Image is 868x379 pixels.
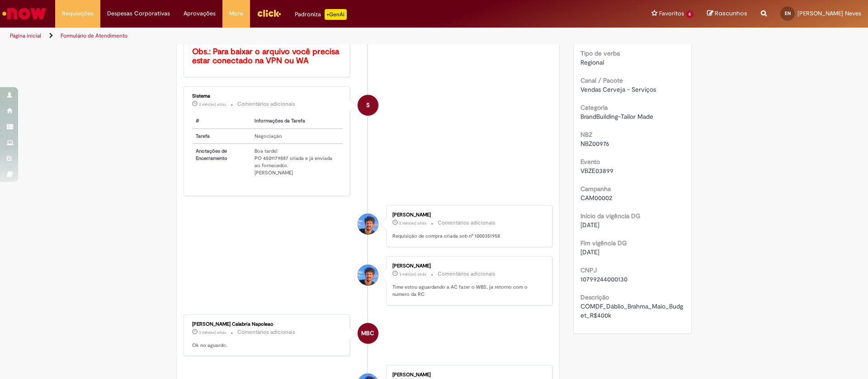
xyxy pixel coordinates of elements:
[107,9,170,18] span: Despesas Corporativas
[580,248,599,256] span: [DATE]
[715,9,747,18] span: Rascunhos
[580,103,608,112] b: Categoria
[580,49,620,57] b: Tipo de verba
[358,95,378,116] div: System
[580,194,612,202] span: CAM00002
[192,144,251,180] th: Anotações de Encerramento
[237,100,295,108] small: Comentários adicionais
[392,263,543,269] div: [PERSON_NAME]
[251,114,343,129] th: Informações da Tarefa
[580,76,623,84] b: Canal / Pacote
[237,328,295,336] small: Comentários adicionais
[580,212,640,220] b: Início da vigência DG
[199,102,226,107] time: 21/06/2025 18:17:16
[325,9,347,20] p: +GenAi
[62,9,94,18] span: Requisições
[399,220,426,226] span: 2 mês(es) atrás
[580,140,609,148] span: NBZ00976
[361,323,374,344] span: MBC
[295,9,347,20] div: Padroniza
[580,131,592,139] b: NBZ
[199,330,226,335] span: 3 mês(es) atrás
[1,5,47,23] img: ServiceNow
[580,167,613,175] span: VBZE03899
[358,323,378,344] div: Mariana Bracher Calabria Napoleao
[199,102,226,107] span: 2 mês(es) atrás
[686,10,693,18] span: 6
[358,214,378,234] div: Jose Mauro Mendes Da Fonseca Junior
[192,47,341,66] b: Obs.: Para baixar o arquivo você precisa estar conectado na VPN ou WA
[580,266,597,274] b: CNPJ
[192,129,251,144] th: Tarefa
[192,342,343,349] p: Ok no aguardo.
[399,271,426,277] span: 3 mês(es) atrás
[392,233,543,240] p: Requisição de compra criada sob nº 1000351958
[580,58,604,66] span: Regional
[192,322,343,327] div: [PERSON_NAME] Calabria Napoleao
[192,94,343,99] div: Sistema
[184,9,216,18] span: Aprovações
[580,275,627,283] span: 10799244000130
[257,6,281,20] img: click_logo_yellow_360x200.png
[785,10,791,16] span: EN
[580,302,683,319] span: COMDF_Dáblio_Brahma_Maio_Budget_R$400k
[192,114,251,129] th: #
[659,9,684,18] span: Favoritos
[580,185,611,193] b: Campanha
[358,265,378,285] div: Jose Mauro Mendes Da Fonseca Junior
[392,372,543,378] div: [PERSON_NAME]
[7,28,572,44] ul: Trilhas de página
[580,239,627,247] b: Fim vigência DG
[199,330,226,335] time: 09/06/2025 08:18:43
[399,271,426,277] time: 11/06/2025 18:23:44
[251,129,343,144] td: Negociação
[10,32,41,39] a: Página inicial
[366,94,370,116] span: S
[580,85,656,94] span: Vendas Cerveja - Serviços
[392,284,543,298] p: Time estou aguardando a AC fazer o WBS, ja retorno com o numero da RC
[399,220,426,226] time: 13/06/2025 18:48:58
[61,32,127,39] a: Formulário de Atendimento
[580,158,600,166] b: Evento
[392,212,543,218] div: [PERSON_NAME]
[438,219,495,227] small: Comentários adicionais
[251,144,343,180] td: Boa tarde! PO 4501179887 criada e já enviada ao fornecedor. [PERSON_NAME]
[580,221,599,229] span: [DATE]
[438,270,495,278] small: Comentários adicionais
[797,9,861,17] span: [PERSON_NAME] Neves
[580,293,609,301] b: Descrição
[707,9,747,18] a: Rascunhos
[229,9,243,18] span: More
[580,112,653,121] span: BrandBuilding-Tailor Made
